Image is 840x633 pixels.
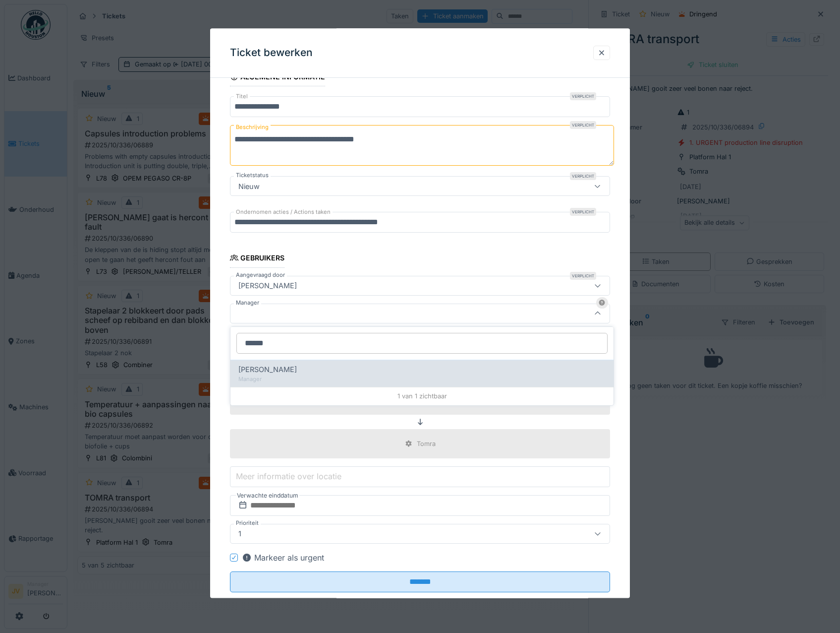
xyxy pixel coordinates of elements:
div: Verplicht [570,93,596,101]
div: Algemene informatie [230,70,326,87]
label: Meer informatie over locatie [234,471,343,483]
div: Verplicht [570,272,596,280]
div: Manager [238,375,606,383]
label: Beschrijving [234,122,271,134]
div: Gebruikers [230,251,285,268]
div: Tomra [417,439,436,448]
h3: Ticket bewerken [230,47,313,59]
label: Ondernomen acties / Actions taken [234,208,333,217]
div: Verplicht [570,173,596,181]
div: Markeer als urgent [242,552,324,564]
label: Titel [234,93,250,101]
div: Nieuw [234,181,264,192]
div: Verplicht [570,122,596,129]
span: [PERSON_NAME] [238,364,297,375]
div: 1 [234,528,245,539]
label: Prioriteit [234,519,261,527]
label: Aangevraagd door [234,271,287,279]
label: Manager [234,299,261,307]
div: 1 van 1 zichtbaar [230,387,614,405]
label: Ticketstatus [234,172,271,180]
label: Verwachte einddatum [236,490,299,501]
div: Verplicht [570,208,596,216]
div: [PERSON_NAME] [234,280,301,291]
